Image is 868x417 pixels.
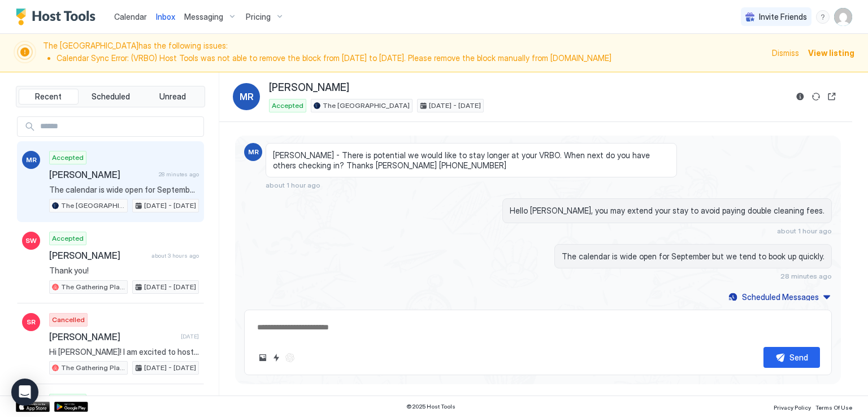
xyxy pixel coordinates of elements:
[789,351,808,363] div: Send
[246,12,271,22] span: Pricing
[184,12,223,22] span: Messaging
[815,401,852,412] a: Terms Of Use
[92,92,130,102] span: Scheduled
[272,101,303,111] span: Accepted
[16,8,101,25] a: Host Tools Logo
[43,41,765,65] span: The [GEOGRAPHIC_DATA] has the following issues:
[36,117,203,136] input: Input Field
[156,11,175,23] a: Inbox
[61,363,125,373] span: The Gathering Place
[266,181,320,189] span: about 1 hour ago
[772,47,799,59] div: Dismiss
[144,282,196,292] span: [DATE] - [DATE]
[52,233,84,244] span: Accepted
[763,347,820,368] button: Send
[61,282,125,292] span: The Gathering Place
[159,171,199,178] span: 28 minutes ago
[240,90,254,103] span: MR
[727,289,832,305] button: Scheduled Messages
[26,155,37,165] span: MR
[54,402,88,412] a: Google Play Store
[52,153,84,163] span: Accepted
[256,351,270,364] button: Upload image
[25,236,37,246] span: SW
[406,403,455,410] span: © 2025 Host Tools
[49,250,147,261] span: [PERSON_NAME]
[742,291,819,303] div: Scheduled Messages
[151,252,199,259] span: about 3 hours ago
[248,147,259,157] span: MR
[269,81,349,94] span: [PERSON_NAME]
[61,201,125,211] span: The [GEOGRAPHIC_DATA]
[816,10,830,24] div: menu
[142,89,202,105] button: Unread
[815,404,852,411] span: Terms Of Use
[144,201,196,211] span: [DATE] - [DATE]
[825,90,839,103] button: Open reservation
[49,347,199,357] span: Hi [PERSON_NAME]! I am excited to host you at The Gathering Place! LOCATION: [STREET_ADDRESS] KEY...
[27,317,36,327] span: SR
[49,331,176,342] span: [PERSON_NAME]
[323,101,410,111] span: The [GEOGRAPHIC_DATA]
[35,92,62,102] span: Recent
[793,90,807,103] button: Reservation information
[16,86,205,107] div: tab-group
[156,12,175,21] span: Inbox
[114,11,147,23] a: Calendar
[777,227,832,235] span: about 1 hour ago
[780,272,832,280] span: 28 minutes ago
[57,53,765,63] li: Calendar Sync Error: (VRBO) Host Tools was not able to remove the block from [DATE] to [DATE]. Pl...
[270,351,283,364] button: Quick reply
[159,92,186,102] span: Unread
[809,90,823,103] button: Sync reservation
[49,169,154,180] span: [PERSON_NAME]
[774,401,811,412] a: Privacy Policy
[144,363,196,373] span: [DATE] - [DATE]
[52,315,85,325] span: Cancelled
[114,12,147,21] span: Calendar
[429,101,481,111] span: [DATE] - [DATE]
[510,206,824,216] span: Hello [PERSON_NAME], you may extend your stay to avoid paying double cleaning fees.
[181,333,199,340] span: [DATE]
[11,379,38,406] div: Open Intercom Messenger
[81,89,141,105] button: Scheduled
[774,404,811,411] span: Privacy Policy
[16,402,50,412] a: App Store
[562,251,824,262] span: The calendar is wide open for September but we tend to book up quickly.
[834,8,852,26] div: User profile
[19,89,79,105] button: Recent
[49,266,199,276] span: Thank you!
[808,47,854,59] div: View listing
[49,185,199,195] span: The calendar is wide open for September but we tend to book up quickly.
[759,12,807,22] span: Invite Friends
[273,150,670,170] span: [PERSON_NAME] - There is potential we would like to stay longer at your VRBO. When next do you ha...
